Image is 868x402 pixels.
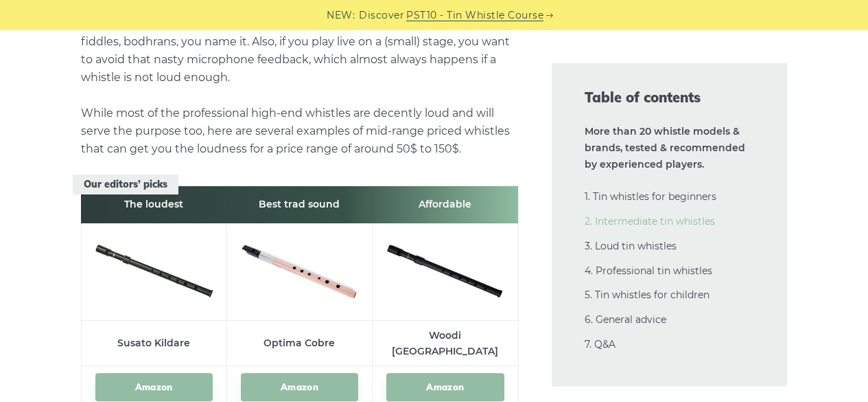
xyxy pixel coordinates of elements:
th: Affordable [373,186,518,223]
th: Best trad sound [226,186,372,223]
span: Discover [359,8,404,23]
span: Our editors’ picks [73,175,178,194]
img: Optima Cobre Tin Whistle Preview [241,230,358,309]
a: Amazon [241,373,358,401]
a: PST10 - Tin Whistle Course [406,8,543,23]
td: Susato Kildare [81,320,226,366]
img: Susato Kildare Tin Whistle Preview [95,230,213,309]
a: 4. Professional tin whistles [585,265,712,277]
a: 7. Q&A [585,338,615,350]
span: Table of contents [585,88,755,107]
a: 1. Tin whistles for beginners [585,190,716,203]
a: 3. Loud tin whistles [585,240,677,252]
a: Amazon [95,373,213,401]
strong: More than 20 whistle models & brands, tested & recommended by experienced players. [585,125,745,170]
td: Woodi [GEOGRAPHIC_DATA] [373,320,518,366]
td: Optima Cobre [226,320,372,366]
a: 5. Tin whistles for children [585,289,709,301]
a: 2. Intermediate tin whistles [585,215,715,227]
th: The loudest [81,186,226,223]
a: 6. General advice [585,313,666,326]
a: Amazon [386,373,504,401]
img: Woodi Tin Whistle Set Preview [386,230,504,309]
span: NEW: [327,8,355,23]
